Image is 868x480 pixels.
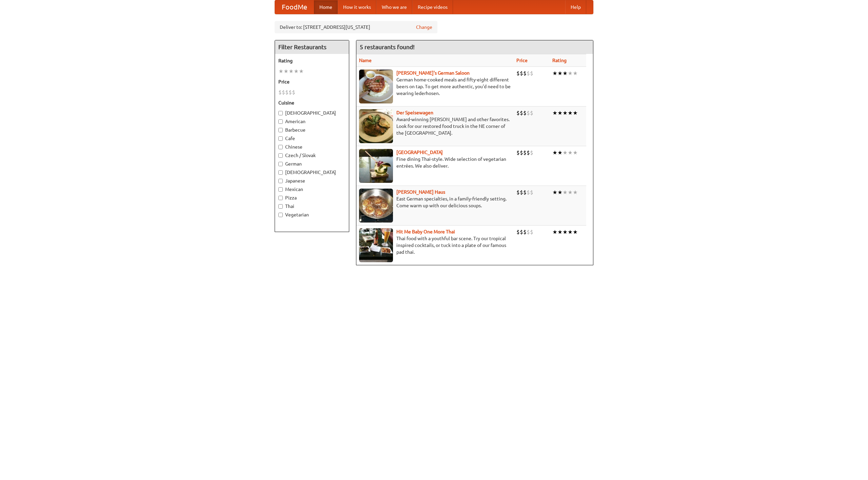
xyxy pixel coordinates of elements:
li: $ [520,149,523,156]
li: ★ [573,149,578,156]
a: Who we are [376,0,412,14]
p: German home-cooked meals and fifty-eight different beers on tap. To get more authentic, you'd nee... [359,76,511,97]
li: $ [289,89,292,96]
input: Cafe [278,136,283,141]
a: Name [359,58,372,63]
label: German [278,160,346,167]
input: [DEMOGRAPHIC_DATA] [278,170,283,175]
input: Japanese [278,179,283,183]
li: ★ [568,109,573,117]
li: ★ [573,228,578,236]
li: $ [527,149,530,156]
img: babythai.jpg [359,228,393,262]
li: $ [516,228,520,236]
input: Mexican [278,187,283,192]
a: How it works [338,0,376,14]
li: ★ [552,228,557,236]
a: Price [516,58,528,63]
p: Fine dining Thai-style. Wide selection of vegetarian entrées. We also deliver. [359,156,511,169]
input: Vegetarian [278,213,283,217]
li: ★ [283,68,289,75]
li: $ [516,109,520,117]
li: $ [527,109,530,117]
label: Czech / Slovak [278,152,346,159]
li: $ [520,189,523,196]
label: [DEMOGRAPHIC_DATA] [278,110,346,116]
a: [PERSON_NAME] Haus [396,189,445,195]
a: FoodMe [275,0,314,14]
li: $ [523,189,527,196]
label: Mexican [278,186,346,193]
li: ★ [563,70,568,77]
label: [DEMOGRAPHIC_DATA] [278,169,346,176]
input: Pizza [278,196,283,200]
li: $ [523,70,527,77]
li: $ [530,189,533,196]
li: $ [523,109,527,117]
li: ★ [552,149,557,156]
a: Hit Me Baby One More Thai [396,229,455,234]
li: $ [530,149,533,156]
li: $ [292,89,295,96]
li: ★ [568,189,573,196]
li: $ [278,89,282,96]
a: [GEOGRAPHIC_DATA] [396,150,443,155]
li: ★ [557,149,563,156]
a: Help [565,0,586,14]
li: ★ [552,70,557,77]
li: ★ [289,68,294,75]
li: ★ [568,70,573,77]
input: Thai [278,204,283,209]
li: $ [530,228,533,236]
li: $ [516,149,520,156]
li: ★ [278,68,283,75]
input: [DEMOGRAPHIC_DATA] [278,111,283,115]
h5: Price [278,78,346,85]
li: ★ [294,68,299,75]
input: Barbecue [278,128,283,132]
input: German [278,162,283,166]
li: ★ [563,189,568,196]
label: Japanese [278,177,346,184]
p: Thai food with a youthful bar scene. Try our tropical inspired cocktails, or tuck into a plate of... [359,235,511,255]
li: ★ [573,70,578,77]
h5: Rating [278,57,346,64]
a: Rating [552,58,567,63]
a: Der Speisewagen [396,110,433,115]
input: Czech / Slovak [278,153,283,158]
p: Award-winning [PERSON_NAME] and other favorites. Look for our restored food truck in the NE corne... [359,116,511,136]
li: $ [530,70,533,77]
input: Chinese [278,145,283,149]
li: $ [520,70,523,77]
img: kohlhaus.jpg [359,189,393,223]
li: $ [523,149,527,156]
li: $ [516,189,520,196]
li: ★ [557,70,563,77]
li: $ [527,70,530,77]
li: ★ [552,189,557,196]
li: ★ [557,189,563,196]
input: American [278,119,283,124]
label: Thai [278,203,346,210]
label: Vegetarian [278,211,346,218]
li: ★ [299,68,304,75]
label: Cafe [278,135,346,142]
label: American [278,118,346,125]
li: $ [523,228,527,236]
li: ★ [557,109,563,117]
li: $ [285,89,289,96]
li: $ [520,228,523,236]
b: [PERSON_NAME]'s German Saloon [396,70,470,76]
label: Pizza [278,194,346,201]
h5: Cuisine [278,99,346,106]
li: ★ [573,109,578,117]
label: Barbecue [278,127,346,133]
li: $ [516,70,520,77]
li: ★ [563,228,568,236]
a: Home [314,0,338,14]
img: esthers.jpg [359,70,393,103]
